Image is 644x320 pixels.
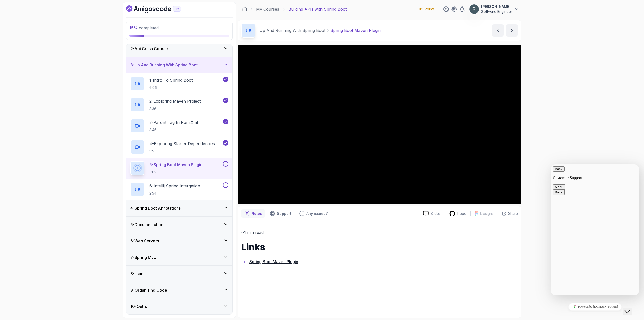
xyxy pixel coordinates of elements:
button: 4-Exploring Starter Dependencies5:51 [130,140,228,154]
p: Up And Running With Spring Boot [259,27,325,33]
a: Spring Boot Maven Plugin [249,259,298,264]
p: 5:51 [149,149,215,154]
span: completed [129,25,159,30]
p: Notes [251,211,262,216]
p: 4 - Exploring Starter Dependencies [149,140,215,147]
a: Dashboard [126,5,192,13]
a: Slides [419,211,445,216]
button: 6-Intellij Spring Intergation2:54 [130,182,228,196]
button: 9-Organizing Code [126,282,232,298]
iframe: chat widget [551,164,639,295]
h1: Links [241,242,518,252]
h3: 5 - Documentation [130,222,163,228]
span: 15 % [129,25,138,30]
p: Software Engineer [481,9,512,14]
h3: 10 - Outro [130,303,147,309]
button: next content [506,24,518,37]
a: Dashboard [242,7,247,12]
h3: 3 - Up And Running With Spring Boot [130,62,198,68]
button: Share [498,211,518,216]
button: 10-Outro [126,298,232,314]
button: 7-Spring Mvc [126,249,232,265]
p: Building APIs with Spring Boot [288,6,347,12]
p: Spring Boot Maven Plugin [330,27,381,33]
p: 2 - Exploring Maven Project [149,98,201,104]
p: 3 - Parent Tag In pom.xml [149,119,198,125]
p: 3:09 [149,170,203,175]
h3: 2 - Api Crash Course [130,46,168,52]
button: user profile image[PERSON_NAME]Software Engineer [469,4,519,14]
p: 3:36 [149,106,201,111]
p: 180 Points [419,7,435,12]
button: 2-Api Crash Course [126,41,232,57]
p: Support [277,211,291,216]
iframe: 5 - Spring Boot Maven Plugin [238,45,521,204]
p: Slides [431,211,441,216]
a: My Courses [256,6,279,12]
button: 1-Intro To Spring Boot6:06 [130,77,228,91]
iframe: chat widget [551,301,639,312]
button: 4-Spring Boot Annotations [126,200,232,216]
button: 5-Documentation [126,217,232,233]
button: 6-Web Servers [126,233,232,249]
h3: 9 - Organizing Code [130,287,167,293]
p: Designs [480,211,494,216]
p: [PERSON_NAME] [481,4,512,9]
iframe: chat widget [623,300,639,315]
button: 3-Parent Tag In pom.xml3:45 [130,119,228,133]
button: Support button [267,209,294,218]
p: Repo [457,211,466,216]
p: Any issues? [306,211,328,216]
h3: 8 - Json [130,271,143,277]
a: Repo [445,210,470,217]
h3: 7 - Spring Mvc [130,254,156,260]
p: 6:06 [149,85,193,90]
button: notes button [241,209,265,218]
h3: 4 - Spring Boot Annotations [130,205,181,211]
button: previous content [492,24,504,37]
p: ~1 min read [241,229,518,236]
p: 2:54 [149,191,200,196]
p: 1 - Intro To Spring Boot [149,77,193,83]
button: 3-Up And Running With Spring Boot [126,57,232,73]
button: 8-Json [126,266,232,282]
button: Feedback button [296,209,331,218]
button: 5-Spring Boot Maven Plugin3:09 [130,161,228,175]
h3: 6 - Web Servers [130,238,159,244]
p: 3:45 [149,127,198,132]
p: 6 - Intellij Spring Intergation [149,183,200,189]
p: 5 - Spring Boot Maven Plugin [149,162,203,168]
p: Share [508,211,518,216]
button: 2-Exploring Maven Project3:36 [130,98,228,112]
img: user profile image [469,4,479,14]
